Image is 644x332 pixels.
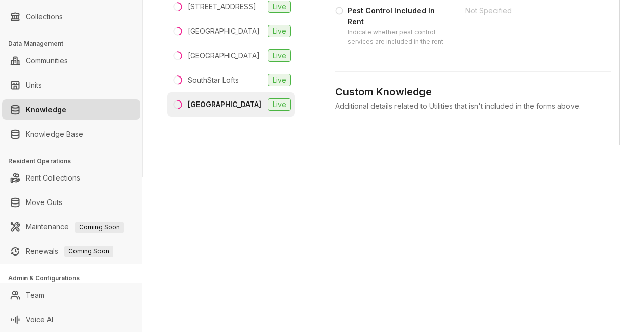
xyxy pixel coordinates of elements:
span: Live [268,74,291,86]
div: [STREET_ADDRESS] [188,1,256,12]
span: Live [268,1,291,13]
div: SouthStar Lofts [188,74,239,86]
span: Live [268,49,291,62]
li: Communities [2,50,140,71]
span: Live [268,98,291,111]
a: Voice AI [26,310,53,330]
a: Communities [26,50,68,71]
div: Pest Control Included In Rent [348,5,453,28]
span: Coming Soon [64,246,113,257]
div: Additional details related to Utilities that isn't included in the forms above. [335,100,611,112]
li: Knowledge Base [2,124,140,144]
li: Renewals [2,241,140,262]
h3: Resident Operations [8,157,142,166]
li: Voice AI [2,310,140,330]
li: Knowledge [2,99,140,120]
li: Units [2,75,140,95]
div: Not Specified [465,5,583,16]
li: Team [2,285,140,305]
div: Indicate whether pest control services are included in the rent [348,28,453,47]
li: Rent Collections [2,168,140,188]
div: [GEOGRAPHIC_DATA] [188,25,260,37]
a: RenewalsComing Soon [26,241,113,262]
div: Custom Knowledge [335,84,611,100]
h3: Data Management [8,39,142,48]
li: Move Outs [2,192,140,213]
li: Collections [2,7,140,27]
li: Maintenance [2,217,140,237]
h3: Admin & Configurations [8,274,142,283]
a: Move Outs [26,192,62,213]
span: Coming Soon [75,222,124,233]
a: Team [26,285,44,305]
div: [GEOGRAPHIC_DATA] [188,50,260,61]
span: Live [268,25,291,37]
a: Knowledge Base [26,124,83,144]
a: Rent Collections [26,168,80,188]
a: Knowledge [26,99,66,120]
a: Units [26,75,42,95]
a: Collections [26,7,63,27]
div: [GEOGRAPHIC_DATA] [188,99,261,110]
